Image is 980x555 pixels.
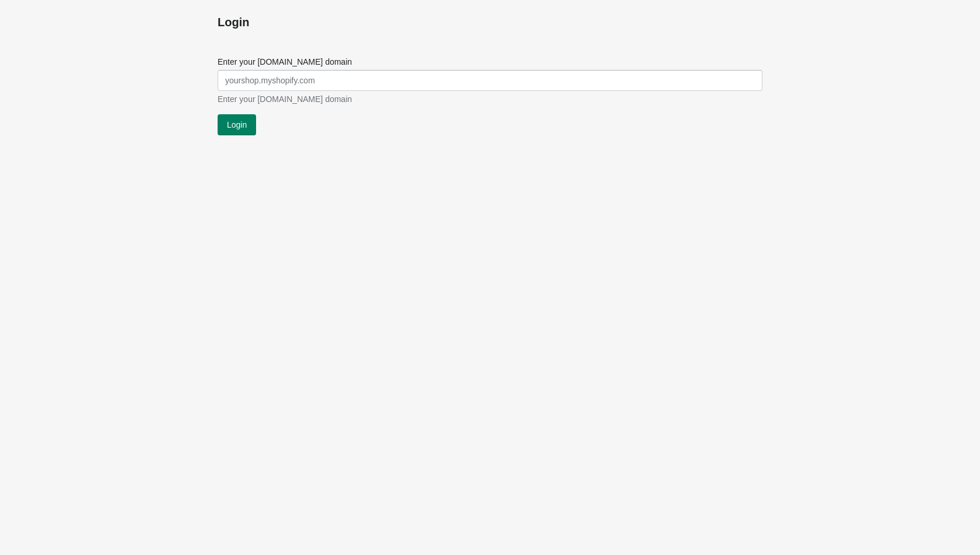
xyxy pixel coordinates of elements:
[218,14,762,30] h1: Login
[218,94,352,104] span: Enter your [DOMAIN_NAME] domain
[227,120,247,129] span: Login
[218,114,256,135] button: Login
[218,70,762,91] input: yourshop.myshopify.com
[218,56,352,68] label: Enter your [DOMAIN_NAME] domain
